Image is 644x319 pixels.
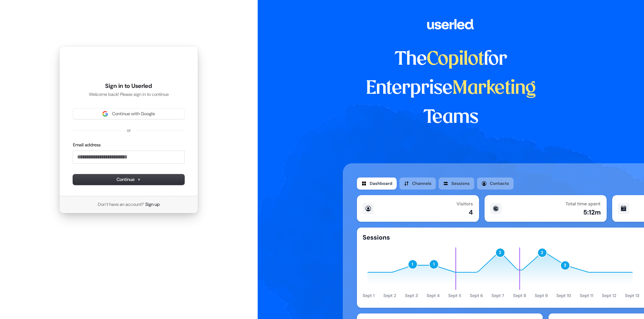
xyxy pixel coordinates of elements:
span: Don’t have an account? [98,201,144,208]
button: Continue [73,174,184,185]
h1: Sign in to Userled [73,82,184,90]
span: Marketing [452,80,536,98]
span: Continue [117,176,141,183]
span: Continue with Google [112,111,155,117]
button: Sign in with GoogleContinue with Google [73,109,184,119]
img: Sign in with Google [102,111,108,117]
a: Sign up [145,201,160,208]
label: Email address [73,142,101,148]
p: Welcome back! Please sign in to continue [73,91,184,98]
p: or [127,127,131,134]
h1: The for Enterprise Teams [343,45,559,132]
span: Copilot [427,51,484,69]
